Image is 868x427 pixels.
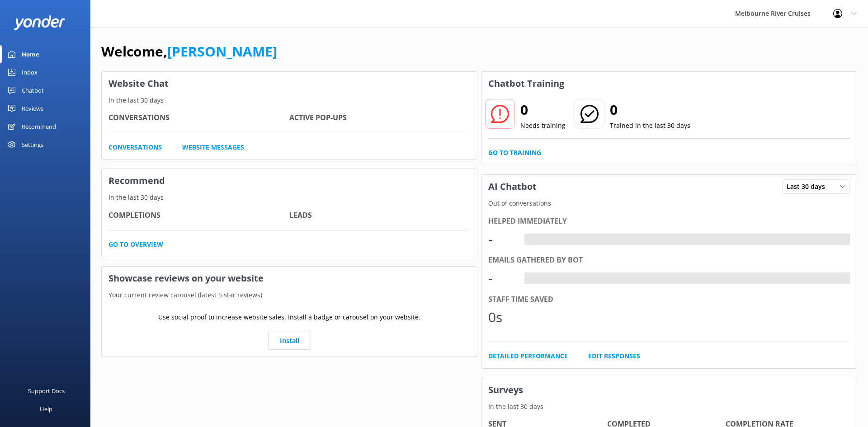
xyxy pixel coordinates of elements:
h2: 0 [610,99,690,121]
a: Detailed Performance [488,351,568,361]
div: Inbox [22,63,38,81]
h3: Surveys [481,378,857,402]
div: - [524,272,531,284]
a: Edit Responses [588,351,640,361]
div: - [488,228,515,250]
h4: Conversations [108,112,289,124]
span: Last 30 days [787,182,830,192]
a: Install [268,332,311,350]
div: Helped immediately [488,216,850,227]
p: Use social proof to increase website sales. Install a badge or carousel on your website. [158,312,420,322]
h3: Recommend [102,169,477,192]
div: - [524,234,531,245]
div: Settings [22,136,43,154]
h3: Website Chat [102,72,477,95]
div: Support Docs [28,382,65,400]
div: Reviews [22,99,43,117]
a: Conversations [108,142,162,152]
a: Go to Training [488,148,541,158]
h4: Completions [108,210,289,221]
h3: Chatbot Training [481,72,571,95]
div: 0s [488,306,515,328]
div: Recommend [22,117,56,136]
h4: Active Pop-ups [289,112,470,124]
p: Your current review carousel (latest 5 star reviews) [102,290,477,300]
a: Go to overview [108,239,163,249]
h1: Welcome, [101,41,277,62]
h2: 0 [520,99,566,121]
p: In the last 30 days [102,192,477,202]
a: [PERSON_NAME] [167,42,277,61]
div: - [488,267,515,289]
div: Emails gathered by bot [488,254,850,266]
img: yonder-white-logo.png [14,15,66,30]
h4: Leads [289,210,470,221]
div: Staff time saved [488,294,850,305]
p: Out of conversations [481,198,857,208]
p: In the last 30 days [102,95,477,105]
p: Trained in the last 30 days [610,121,690,131]
h3: AI Chatbot [481,175,543,198]
div: Home [22,45,39,63]
div: Help [40,400,52,418]
p: Needs training [520,121,566,131]
a: Website Messages [182,142,244,152]
h3: Showcase reviews on your website [102,267,477,290]
div: Chatbot [22,81,44,99]
p: In the last 30 days [481,402,857,412]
